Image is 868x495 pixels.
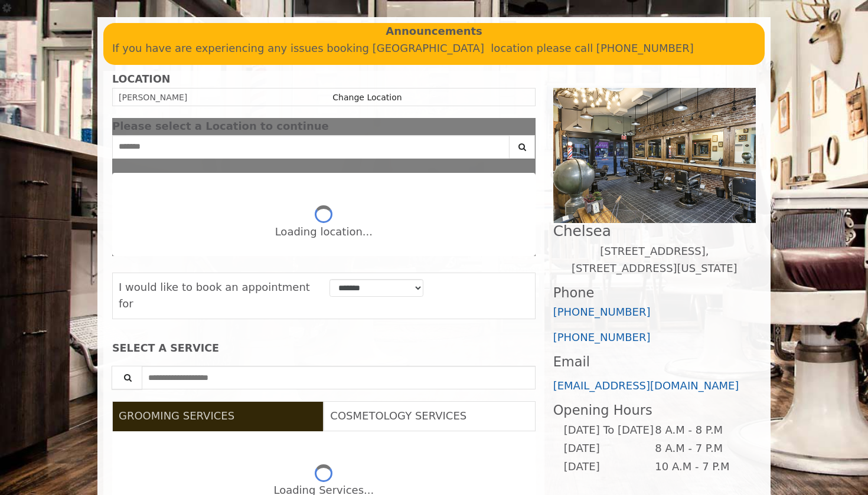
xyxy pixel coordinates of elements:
[386,23,482,40] b: Announcements
[563,440,654,458] td: [DATE]
[112,366,142,389] button: Service Search
[563,458,654,476] td: [DATE]
[563,421,654,440] td: [DATE] To [DATE]
[553,379,739,392] a: [EMAIL_ADDRESS][DOMAIN_NAME]
[119,281,310,310] span: I would like to book an appointment for
[654,440,746,458] td: 8 A.M - 7 P.M
[119,93,187,102] span: [PERSON_NAME]
[119,409,234,422] span: GROOMING SERVICES
[515,143,529,151] i: Search button
[330,409,466,422] span: COSMETOLOGY SERVICES
[518,123,536,130] button: close dialog
[332,93,402,102] a: Change Location
[654,458,746,476] td: 10 A.M - 7 P.M
[553,403,756,418] h3: Opening Hours
[112,343,536,354] div: SELECT A SERVICE
[553,331,651,343] a: [PHONE_NUMBER]
[275,224,373,241] div: Loading location...
[112,135,510,159] input: Search Center
[112,120,329,132] span: Please select a Location to continue
[553,286,756,300] h3: Phone
[112,135,536,165] div: Center Select
[112,40,756,57] p: If you have are experiencing any issues booking [GEOGRAPHIC_DATA] location please call [PHONE_NUM...
[654,421,746,440] td: 8 A.M - 8 P.M
[112,73,170,85] b: LOCATION
[553,355,756,369] h3: Email
[553,223,756,239] h2: Chelsea
[553,243,756,277] p: [STREET_ADDRESS],[STREET_ADDRESS][US_STATE]
[553,306,651,318] a: [PHONE_NUMBER]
